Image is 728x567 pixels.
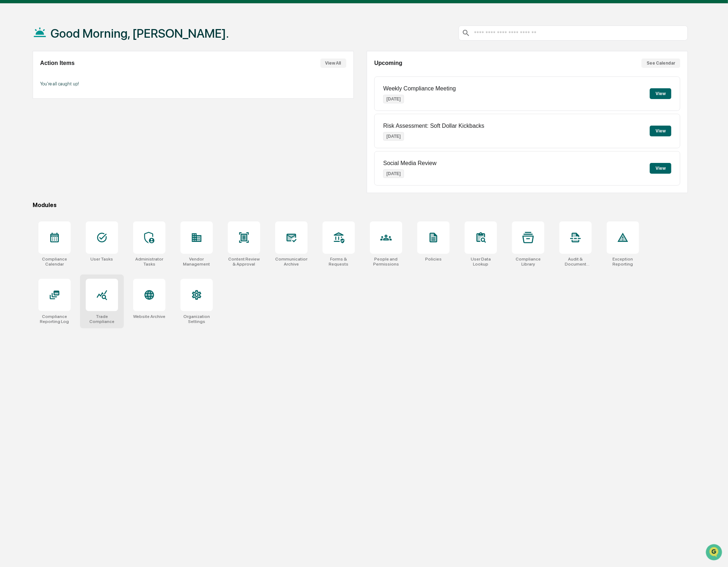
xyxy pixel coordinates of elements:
h1: Good Morning, [PERSON_NAME]. [51,26,229,41]
h2: Action Items [40,60,75,66]
div: Policies [425,257,442,262]
div: 🖐️ [7,148,13,154]
button: View [650,126,671,136]
div: 🗄️ [52,148,58,154]
div: Modules [33,202,688,208]
h2: Upcoming [374,60,402,66]
div: Past conversations [7,80,48,86]
span: [DATE] [24,98,38,104]
div: Administrator Tasks [133,257,165,267]
div: Website Archive [133,314,165,319]
button: See Calendar [642,58,680,68]
div: Communications Archive [275,257,307,267]
span: Data Lookup [14,161,45,168]
p: [DATE] [383,169,404,178]
div: Compliance Reporting Log [38,314,71,324]
p: Social Media Review [383,160,437,167]
img: 1746055101610-c473b297-6a78-478c-a979-82029cc54cd1 [7,55,20,68]
div: Forms & Requests [323,257,355,267]
div: User Data Lookup [465,257,497,267]
p: How can we help? [7,15,131,27]
button: View [650,163,671,174]
button: View All [320,58,346,68]
div: We're available if you need us! [32,62,99,68]
div: Compliance Library [512,257,544,267]
a: 🖐️Preclearance [4,144,49,157]
div: Start new chat [32,55,118,62]
div: Compliance Calendar [38,257,71,267]
a: 🔎Data Lookup [4,158,48,171]
p: Weekly Compliance Meeting [383,85,456,92]
div: 🔎 [7,161,13,167]
img: 8933085812038_c878075ebb4cc5468115_72.jpg [15,55,28,68]
div: Content Review & Approval [228,257,260,267]
p: You're all caught up! [40,81,346,86]
p: Risk Assessment: Soft Dollar Kickbacks [383,123,484,129]
button: See all [111,79,131,87]
button: View [650,88,671,99]
div: People and Permissions [370,257,402,267]
iframe: Open customer support [705,543,724,563]
div: Vendor Management [180,257,213,267]
span: [DATE] [24,117,38,123]
span: Attestations [59,147,89,154]
div: Audit & Document Logs [559,257,592,267]
div: User Tasks [90,257,113,262]
button: Start new chat [122,57,131,66]
span: Pylon [71,178,87,184]
div: Exception Reporting [607,257,639,267]
p: [DATE] [383,95,404,103]
span: Preclearance [14,147,46,154]
p: [DATE] [383,132,404,141]
div: Trade Compliance [86,314,118,324]
a: 🗄️Attestations [49,144,92,157]
div: Organization Settings [180,314,213,324]
a: Powered byPylon [51,178,87,184]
